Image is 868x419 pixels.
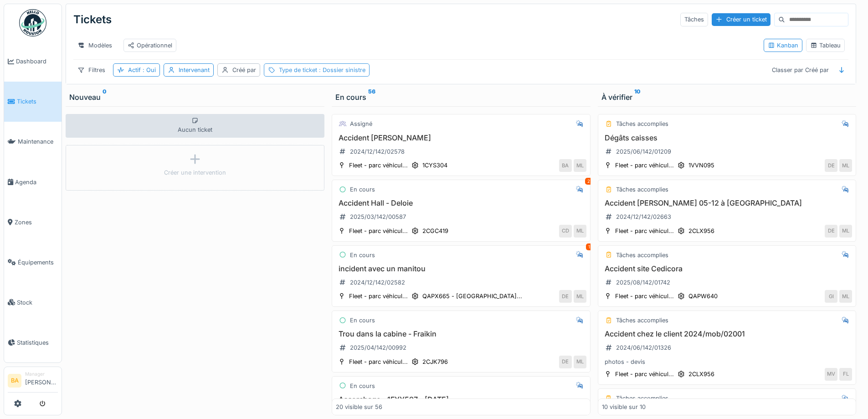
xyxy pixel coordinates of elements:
[616,316,668,325] div: Tâches accomplies
[18,137,58,146] span: Maintenance
[350,278,405,287] div: 2024/12/142/02582
[349,227,408,235] div: Fleet - parc véhicul...
[574,356,586,368] div: ML
[350,185,375,194] div: En cours
[586,243,592,250] div: 1
[17,298,58,307] span: Stock
[585,178,592,185] div: 2
[559,356,572,368] div: DE
[688,161,714,170] div: 1VVN095
[16,57,58,66] span: Dashboard
[179,66,210,74] div: Intervenant
[688,227,714,235] div: 2CLX956
[25,371,58,390] li: [PERSON_NAME]
[18,258,58,267] span: Équipements
[349,357,408,366] div: Fleet - parc véhicul...
[616,278,670,287] div: 2025/08/142/01742
[164,168,226,177] div: Créer une intervention
[712,13,770,26] div: Créer un ticket
[634,92,641,103] sup: 10
[602,199,853,207] h3: Accident [PERSON_NAME] 05-12 à [GEOGRAPHIC_DATA]
[688,292,718,300] div: QAPW640
[615,292,674,300] div: Fleet - parc véhicul...
[4,122,62,162] a: Maintenance
[232,66,256,74] div: Créé par
[680,13,708,26] div: Tâches
[141,67,156,73] span: : Oui
[336,395,586,404] h3: Accorchage - 1FYY597 - [DATE]
[17,97,58,106] span: Tickets
[4,162,62,202] a: Agenda
[279,66,365,74] div: Type de ticket
[839,159,852,172] div: ML
[825,225,837,238] div: DE
[602,134,853,142] h3: Dégâts caisses
[825,290,837,303] div: GI
[66,114,324,138] div: Aucun ticket
[616,185,668,194] div: Tâches accomplies
[4,82,62,122] a: Tickets
[839,290,852,303] div: ML
[4,282,62,322] a: Stock
[688,370,714,378] div: 2CLX956
[25,371,58,378] div: Manager
[69,92,321,103] div: Nouveau
[574,290,586,303] div: ML
[616,251,668,259] div: Tâches accomplies
[128,66,156,74] div: Actif
[602,330,853,338] h3: Accident chez le client 2024/mob/02001
[17,338,58,347] span: Statistiques
[128,41,172,50] div: Opérationnel
[602,403,646,411] div: 10 visible sur 10
[768,63,833,77] div: Classer par Créé par
[350,343,406,352] div: 2025/04/142/00992
[810,41,841,50] div: Tableau
[559,225,572,238] div: CD
[839,368,852,381] div: FL
[368,92,375,103] sup: 56
[4,322,62,362] a: Statistiques
[616,119,668,128] div: Tâches accomplies
[336,403,382,411] div: 20 visible sur 56
[73,39,116,52] div: Modèles
[839,225,852,238] div: ML
[616,343,671,352] div: 2024/06/142/01326
[349,161,408,170] div: Fleet - parc véhicul...
[15,178,58,186] span: Agenda
[335,92,587,103] div: En cours
[559,290,572,303] div: DE
[4,202,62,242] a: Zones
[422,292,522,300] div: QAPX665 - [GEOGRAPHIC_DATA]...
[8,371,58,393] a: BA Manager[PERSON_NAME]
[602,264,853,273] h3: Accident site Cedicora
[19,9,46,36] img: Badge_color-CXgf-gQk.svg
[422,357,448,366] div: 2CJK796
[616,212,671,221] div: 2024/12/142/02663
[103,92,107,103] sup: 0
[4,242,62,282] a: Équipements
[574,225,586,238] div: ML
[559,159,572,172] div: BA
[422,161,447,170] div: 1CYS304
[422,227,448,235] div: 2CGC419
[317,67,365,73] span: : Dossier sinistre
[616,394,668,403] div: Tâches accomplies
[8,374,21,388] li: BA
[349,292,408,300] div: Fleet - parc véhicul...
[73,8,112,31] div: Tickets
[615,227,674,235] div: Fleet - parc véhicul...
[350,212,406,221] div: 2025/03/142/00587
[825,368,837,381] div: MV
[601,92,853,103] div: À vérifier
[336,264,586,273] h3: incident avec un manitou
[350,147,405,156] div: 2024/12/142/02578
[615,161,674,170] div: Fleet - parc véhicul...
[602,357,853,366] div: photos - devis
[825,159,837,172] div: DE
[615,370,674,378] div: Fleet - parc véhicul...
[73,63,109,77] div: Filtres
[350,119,372,128] div: Assigné
[350,382,375,390] div: En cours
[15,218,58,227] span: Zones
[574,159,586,172] div: ML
